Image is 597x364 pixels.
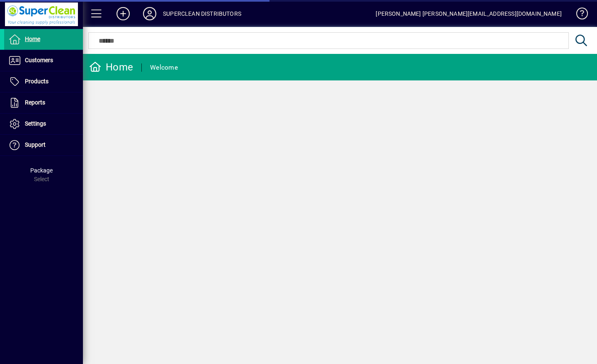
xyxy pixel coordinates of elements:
[89,61,133,74] div: Home
[4,114,83,134] a: Settings
[163,7,241,20] div: SUPERCLEAN DISTRIBUTORS
[25,57,53,63] span: Customers
[25,78,49,85] span: Products
[136,6,163,21] button: Profile
[4,50,83,71] a: Customers
[570,2,587,29] a: Knowledge Base
[25,120,46,127] span: Settings
[4,71,83,92] a: Products
[25,141,46,148] span: Support
[25,36,40,42] span: Home
[110,6,136,21] button: Add
[4,135,83,155] a: Support
[25,99,45,106] span: Reports
[30,167,53,174] span: Package
[376,7,562,20] div: [PERSON_NAME] [PERSON_NAME][EMAIL_ADDRESS][DOMAIN_NAME]
[150,61,178,74] div: Welcome
[4,92,83,113] a: Reports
